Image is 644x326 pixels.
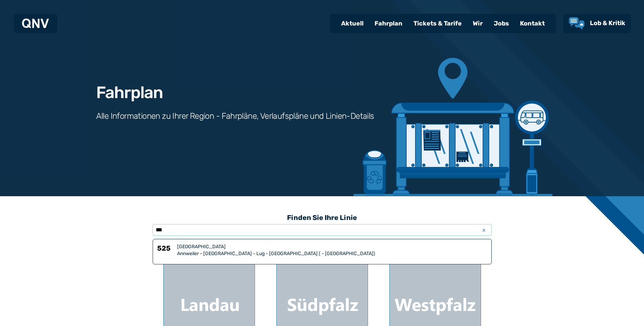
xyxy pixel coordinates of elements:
a: Lob & Kritik [569,17,625,30]
a: Kontakt [514,14,550,32]
a: Jobs [488,14,514,32]
a: QNV Logo [22,17,49,30]
div: Annweiler - [GEOGRAPHIC_DATA] - Lug - [GEOGRAPHIC_DATA] ( - [GEOGRAPHIC_DATA]) [177,250,487,257]
img: QNV Logo [22,19,49,28]
h6: 525 [157,243,174,257]
span: x [479,226,489,234]
h3: Alle Informationen zu Ihrer Region - Fahrpläne, Verlaufspläne und Linien-Details [96,111,374,122]
a: Aktuell [336,14,369,32]
div: [GEOGRAPHIC_DATA] [177,243,487,250]
span: Lob & Kritik [590,19,625,27]
h1: Fahrplan [96,84,163,101]
h3: Finden Sie Ihre Linie [153,210,492,225]
a: Fahrplan [369,14,408,32]
a: Tickets & Tarife [408,14,467,32]
a: Wir [467,14,488,32]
